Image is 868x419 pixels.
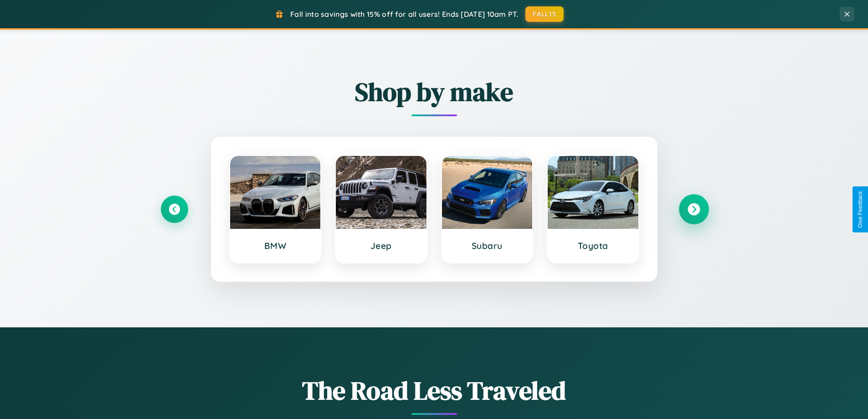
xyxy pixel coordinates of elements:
[345,240,417,251] h3: Jeep
[239,240,312,251] h3: BMW
[290,10,519,19] span: Fall into savings with 15% off for all users! Ends [DATE] 10am PT.
[525,6,564,22] button: FALL15
[161,373,708,408] h1: The Road Less Traveled
[451,240,524,251] h3: Subaru
[161,74,708,109] h2: Shop by make
[557,240,629,251] h3: Toyota
[857,191,863,228] div: Give Feedback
